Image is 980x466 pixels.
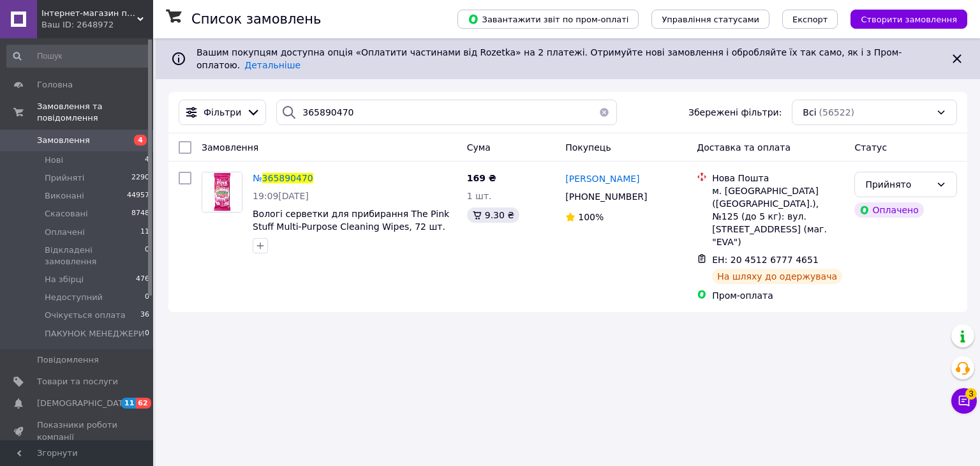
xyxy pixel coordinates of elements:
[697,142,791,153] span: Доставка та оплата
[253,209,449,232] a: Вологі серветки для прибирання The Pink Stuff Multi-Purpose Cleaning Wipes, 72 шт.
[202,172,242,212] img: Фото товару
[45,227,85,238] span: Оплачені
[37,419,118,442] span: Показники роботи компанії
[37,354,99,366] span: Повідомлення
[467,191,492,201] span: 1 шт.
[782,10,838,29] button: Експорт
[121,398,136,409] span: 11
[145,328,149,340] span: 0
[457,10,639,29] button: Завантажити звіт по пром-оплаті
[37,79,73,91] span: Головна
[41,19,153,31] div: Ваш ID: 2648972
[591,100,617,125] button: Очистить
[467,173,496,183] span: 169 ₴
[565,142,611,153] span: Покупець
[712,172,844,184] div: Нова Пошта
[45,292,103,303] span: Недоступний
[136,274,149,285] span: 476
[244,60,301,70] a: Детальніше
[838,13,967,24] a: Створити замовлення
[145,292,149,303] span: 0
[37,135,90,146] span: Замовлення
[578,212,604,222] span: 100%
[854,142,887,153] span: Статус
[253,173,313,183] a: №365890470
[712,269,842,284] div: На шляху до одержувача
[651,10,769,29] button: Управління статусами
[140,227,149,238] span: 11
[127,190,149,202] span: 44957
[197,47,902,70] span: Вашим покупцям доступна опція «Оплатити частинами від Rozetka» на 2 платежі. Отримуйте нові замов...
[861,15,957,24] span: Створити замовлення
[202,142,258,153] span: Замовлення
[45,172,84,184] span: Прийняті
[45,190,84,202] span: Виконані
[792,15,828,24] span: Експорт
[6,45,151,68] input: Пошук
[276,100,616,125] input: Пошук за номером замовлення, ПІБ покупця, номером телефону, Email, номером накладної
[253,191,309,201] span: 19:09[DATE]
[262,173,313,183] span: 365890470
[565,174,639,184] span: [PERSON_NAME]
[850,10,967,29] button: Створити замовлення
[865,177,931,192] div: Прийнято
[854,202,923,218] div: Оплачено
[565,192,647,202] span: [PHONE_NUMBER]
[467,207,519,223] div: 9.30 ₴
[140,310,149,321] span: 36
[45,274,84,285] span: На збірці
[37,398,131,409] span: [DEMOGRAPHIC_DATA]
[819,107,854,117] span: (56522)
[712,184,844,248] div: м. [GEOGRAPHIC_DATA] ([GEOGRAPHIC_DATA].), №125 (до 5 кг): вул. [STREET_ADDRESS] (маг. "EVA")
[662,15,759,24] span: Управління статусами
[712,255,819,265] span: ЕН: 20 4512 6777 4651
[41,8,137,19] span: Інтернет-магазин підгузників та побутової хімії VIKI Home
[134,135,147,146] span: 4
[191,11,321,27] h1: Список замовлень
[145,244,149,267] span: 0
[467,142,491,153] span: Cума
[131,172,149,184] span: 2290
[37,101,153,124] span: Замовлення та повідомлення
[965,388,977,400] span: 3
[565,172,639,185] a: [PERSON_NAME]
[803,106,816,119] span: Всі
[688,106,782,119] span: Збережені фільтри:
[45,208,88,220] span: Скасовані
[145,154,149,166] span: 4
[202,172,242,213] a: Фото товару
[45,154,63,166] span: Нові
[204,106,241,119] span: Фільтри
[45,310,126,321] span: Очікується оплата
[45,328,145,340] span: ПАКУНОК МЕНЕДЖЕРИ
[131,208,149,220] span: 8748
[951,388,977,414] button: Чат з покупцем3
[37,376,118,387] span: Товари та послуги
[253,173,262,183] span: №
[45,244,145,267] span: Відкладені замовлення
[136,398,151,409] span: 62
[712,289,844,302] div: Пром-оплата
[468,13,628,25] span: Завантажити звіт по пром-оплаті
